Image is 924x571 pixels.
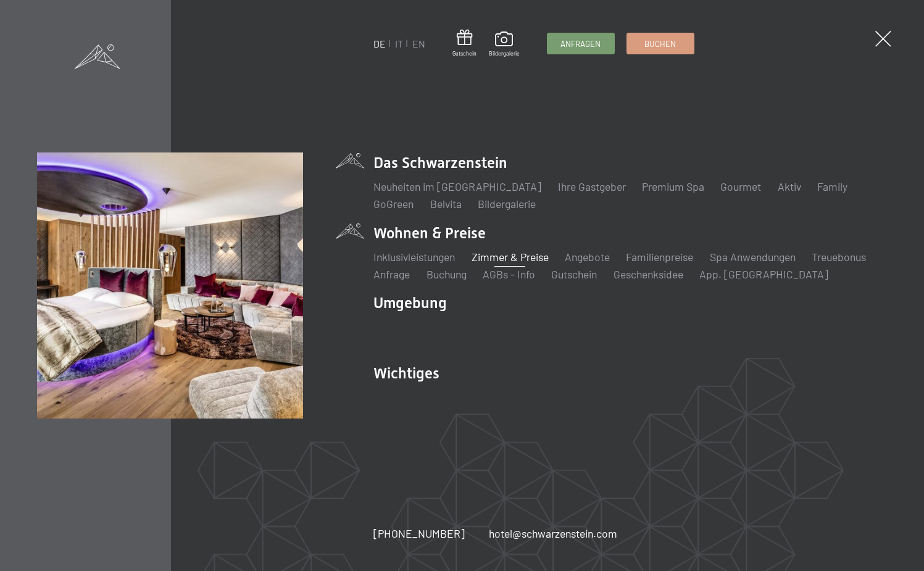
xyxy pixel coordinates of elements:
a: GoGreen [373,197,414,210]
a: Bildergalerie [478,197,536,210]
span: Bildergalerie [489,50,520,57]
a: [PHONE_NUMBER] [373,526,465,541]
a: Buchung [427,267,467,281]
a: Zimmer & Preise [472,250,549,264]
a: Anfragen [547,33,614,54]
a: Treuebonus [812,250,866,264]
a: Anfrage [373,267,410,281]
a: Neuheiten im [GEOGRAPHIC_DATA] [373,180,541,193]
a: Family [817,180,847,193]
a: Gutschein [452,30,477,57]
a: App. [GEOGRAPHIC_DATA] [699,267,828,281]
span: Buchen [644,38,676,49]
a: Gutschein [551,267,597,281]
a: DE [373,38,386,49]
a: EN [412,38,425,49]
span: Gutschein [452,50,477,57]
span: Anfragen [560,38,601,49]
a: Angebote [565,250,610,264]
a: IT [395,38,403,49]
a: Spa Anwendungen [710,250,796,264]
a: hotel@schwarzenstein.com [489,526,617,541]
a: Buchen [627,33,694,54]
a: AGBs - Info [483,267,535,281]
span: [PHONE_NUMBER] [373,527,465,540]
a: Ihre Gastgeber [558,180,626,193]
a: Inklusivleistungen [373,250,455,264]
a: Aktiv [778,180,801,193]
a: Bildergalerie [489,31,520,57]
a: Premium Spa [642,180,704,193]
a: Belvita [430,197,462,210]
a: Geschenksidee [614,267,683,281]
a: Familienpreise [626,250,693,264]
a: Gourmet [720,180,761,193]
